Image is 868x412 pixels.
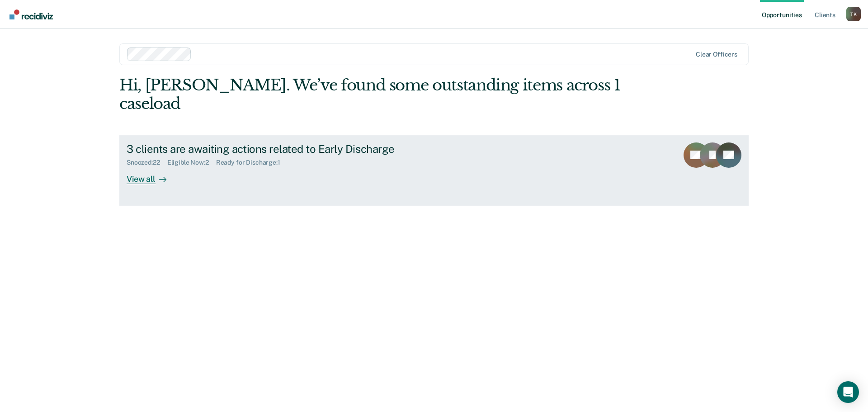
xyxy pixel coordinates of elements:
[167,159,216,166] div: Eligible Now : 2
[127,159,167,166] div: Snoozed : 22
[846,7,861,21] div: T K
[9,9,53,19] img: Recidiviz
[846,7,861,21] button: Profile dropdown button
[127,166,177,184] div: View all
[696,51,737,58] div: Clear officers
[127,142,444,156] div: 3 clients are awaiting actions related to Early Discharge
[837,381,859,403] div: Open Intercom Messenger
[119,76,623,113] div: Hi, [PERSON_NAME]. We’ve found some outstanding items across 1 caseload
[119,135,749,206] a: 3 clients are awaiting actions related to Early DischargeSnoozed:22Eligible Now:2Ready for Discha...
[216,159,288,166] div: Ready for Discharge : 1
